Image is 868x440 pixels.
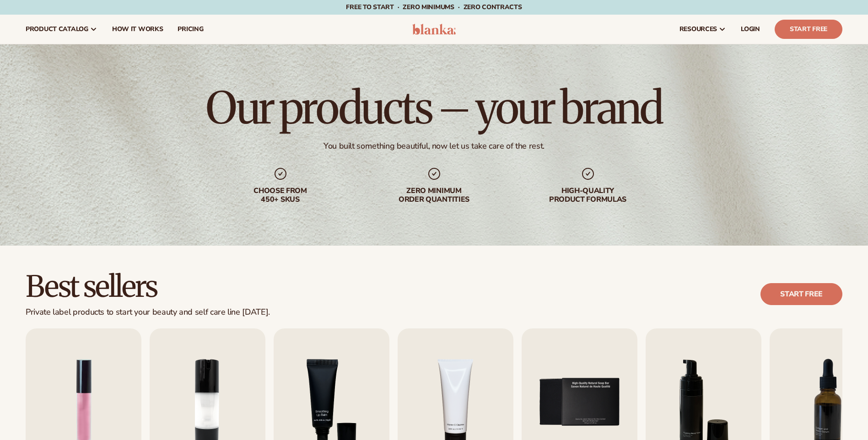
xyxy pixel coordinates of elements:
[733,15,767,44] a: LOGIN
[323,141,545,151] div: You built something beautiful, now let us take care of the rest.
[206,86,662,130] h1: Our products – your brand
[105,15,171,44] a: How It Works
[18,15,105,44] a: product catalog
[529,187,647,204] div: High-quality product formulas
[26,271,270,302] h2: Best sellers
[112,26,163,33] span: How It Works
[412,24,456,35] img: logo
[760,283,842,305] a: Start free
[346,3,522,11] span: Free to start · ZERO minimums · ZERO contracts
[26,26,88,33] span: product catalog
[679,26,717,33] span: resources
[672,15,733,44] a: resources
[222,187,339,204] div: Choose from 450+ Skus
[376,187,493,204] div: Zero minimum order quantities
[26,307,270,317] div: Private label products to start your beauty and self care line [DATE].
[170,15,210,44] a: pricing
[178,26,203,33] span: pricing
[741,26,760,33] span: LOGIN
[775,20,842,39] a: Start Free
